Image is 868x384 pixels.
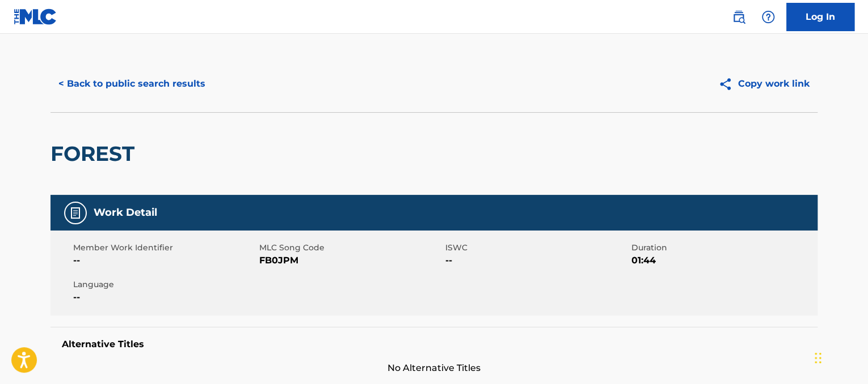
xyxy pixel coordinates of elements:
span: -- [73,291,256,304]
h2: FOREST [50,141,140,167]
span: ISWC [445,242,629,254]
span: Member Work Identifier [73,242,256,254]
button: Copy work link [710,70,818,98]
img: search [732,10,745,24]
span: -- [73,254,256,267]
span: Duration [631,242,815,254]
span: FB0JPM [259,254,443,267]
img: Copy work link [718,77,738,91]
div: Drag [815,341,821,375]
span: MLC Song Code [259,242,443,254]
span: No Alternative Titles [50,361,818,375]
a: Log In [786,3,854,31]
iframe: Chat Widget [811,330,868,384]
img: MLC Logo [14,8,57,25]
h5: Work Detail [94,206,157,219]
span: Language [73,279,256,291]
h5: Alternative Titles [62,339,806,350]
span: 01:44 [631,254,815,267]
span: -- [445,254,629,267]
a: Public Search [727,6,750,28]
button: < Back to public search results [50,70,213,98]
img: Work Detail [69,206,82,220]
img: help [761,10,775,24]
div: Help [757,6,779,28]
